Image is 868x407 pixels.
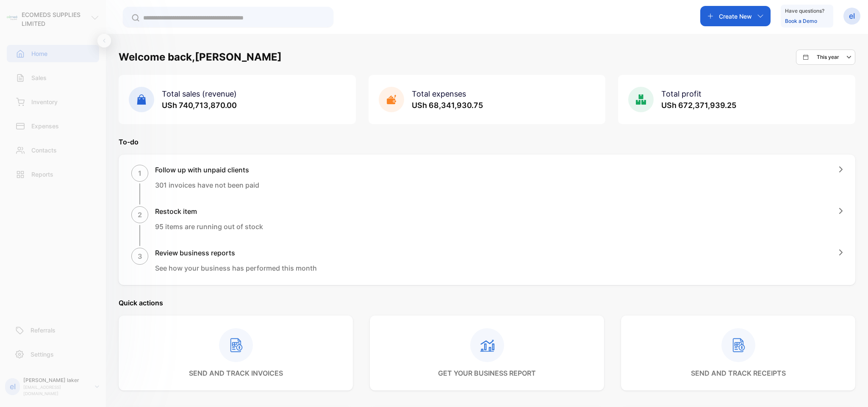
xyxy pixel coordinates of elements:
span: USh 68,341,930.75 [412,101,483,110]
span: USh 672,371,939.25 [661,101,736,110]
span: Total expenses [412,89,466,98]
p: Create New [719,12,752,21]
p: 3 [138,251,142,261]
span: Total sales (revenue) [162,89,237,98]
p: send and track invoices [189,368,283,378]
p: Reports [31,170,53,179]
p: [PERSON_NAME] laker [23,377,88,384]
h1: Restock item [155,206,263,216]
p: [EMAIL_ADDRESS][DOMAIN_NAME] [23,384,88,397]
p: el [849,11,855,22]
p: Settings [31,350,54,359]
img: logo [7,13,17,23]
span: Total profit [661,89,702,98]
p: To-do [119,137,855,147]
p: 95 items are running out of stock [155,221,263,232]
p: ECOMEDS SUPPLIES LIMITED [22,10,91,28]
h1: Review business reports [155,248,317,258]
p: Have questions? [785,7,824,15]
button: Create New [700,6,771,26]
p: Home [31,49,47,58]
p: get your business report [438,368,536,378]
h1: Follow up with unpaid clients [155,165,259,175]
p: Quick actions [119,298,855,308]
h1: Welcome back, [PERSON_NAME] [119,50,282,65]
button: This year [796,50,855,65]
p: Sales [31,73,47,82]
p: This year [817,53,839,61]
p: 301 invoices have not been paid [155,180,259,190]
p: See how your business has performed this month [155,263,317,273]
p: Contacts [31,146,57,155]
p: Referrals [31,326,55,335]
p: Inventory [31,97,58,106]
p: Expenses [31,122,59,130]
span: USh 740,713,870.00 [162,101,237,110]
p: el [10,381,16,392]
button: el [843,6,860,26]
p: send and track receipts [691,368,786,378]
a: Book a Demo [785,18,817,24]
p: 2 [138,210,142,220]
p: 1 [138,168,141,178]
